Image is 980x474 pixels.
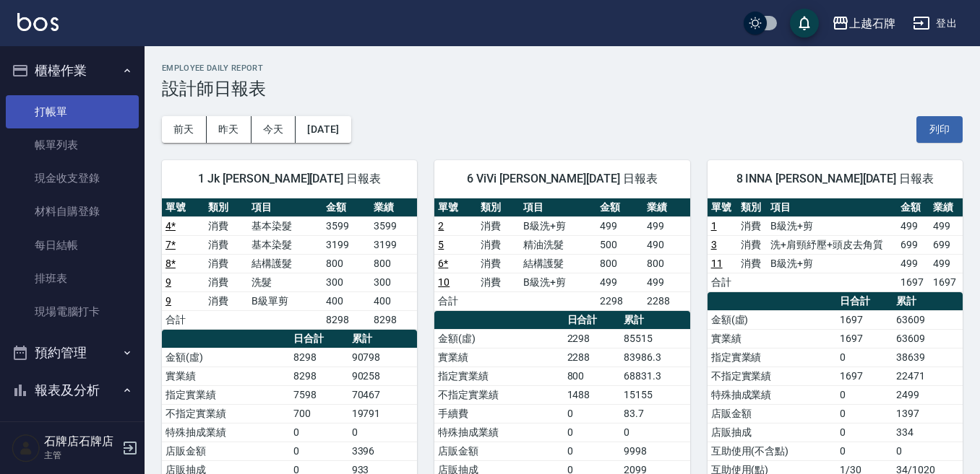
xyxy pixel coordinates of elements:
[370,291,418,310] td: 400
[620,348,690,367] td: 83986.3
[248,235,322,254] td: 基本染髮
[893,385,963,404] td: 2499
[162,442,290,460] td: 店販金額
[322,198,370,217] th: 金額
[893,423,963,442] td: 334
[348,330,418,348] th: 累計
[564,311,621,330] th: 日合計
[248,273,322,291] td: 洗髮
[6,295,139,328] a: 現場電腦打卡
[438,276,450,288] a: 10
[348,442,418,460] td: 3396
[767,198,897,217] th: 項目
[596,291,643,310] td: 2298
[520,254,596,273] td: 結構護髮
[620,423,690,442] td: 0
[708,273,737,291] td: 合計
[893,348,963,367] td: 38639
[438,220,444,232] a: 2
[767,216,897,235] td: B級洗+剪
[711,220,717,232] a: 1
[929,235,963,254] td: 699
[348,367,418,385] td: 90258
[290,385,348,404] td: 7598
[296,116,351,143] button: [DATE]
[767,254,897,273] td: B級洗+剪
[643,273,690,291] td: 499
[708,385,836,404] td: 特殊抽成業績
[893,367,963,385] td: 22471
[836,310,893,329] td: 1697
[477,198,520,217] th: 類別
[520,273,596,291] td: B級洗+剪
[348,404,418,423] td: 19791
[708,348,836,367] td: 指定實業績
[322,216,370,235] td: 3599
[836,348,893,367] td: 0
[564,442,621,460] td: 0
[643,291,690,310] td: 2288
[596,273,643,291] td: 499
[564,367,621,385] td: 800
[162,423,290,442] td: 特殊抽成業績
[836,292,893,311] th: 日合計
[434,442,563,460] td: 店販金額
[438,239,444,250] a: 5
[893,292,963,311] th: 累計
[205,291,247,310] td: 消費
[162,385,290,404] td: 指定實業績
[826,9,901,38] button: 上越石牌
[370,310,418,329] td: 8298
[179,172,400,186] span: 1 Jk [PERSON_NAME][DATE] 日報表
[643,235,690,254] td: 490
[564,348,621,367] td: 2288
[897,273,929,291] td: 1697
[643,254,690,273] td: 800
[477,254,520,273] td: 消費
[711,239,717,250] a: 3
[790,9,819,38] button: save
[6,262,139,295] a: 排班表
[434,329,563,348] td: 金額(虛)
[434,291,477,310] td: 合計
[620,442,690,460] td: 9998
[897,216,929,235] td: 499
[708,404,836,423] td: 店販金額
[643,216,690,235] td: 499
[893,329,963,348] td: 63609
[836,329,893,348] td: 1697
[322,273,370,291] td: 300
[434,385,563,404] td: 不指定實業績
[916,116,963,143] button: 列印
[162,310,205,329] td: 合計
[248,198,322,217] th: 項目
[6,52,139,89] button: 櫃檯作業
[290,423,348,442] td: 0
[643,198,690,217] th: 業績
[477,273,520,291] td: 消費
[708,198,737,217] th: 單號
[162,404,290,423] td: 不指定實業績
[348,423,418,442] td: 0
[907,10,963,37] button: 登出
[434,423,563,442] td: 特殊抽成業績
[162,198,205,217] th: 單號
[520,198,596,217] th: 項目
[6,162,139,195] a: 現金收支登錄
[6,334,139,372] button: 預約管理
[322,254,370,273] td: 800
[564,423,621,442] td: 0
[564,385,621,404] td: 1488
[248,254,322,273] td: 結構護髮
[370,198,418,217] th: 業績
[836,442,893,460] td: 0
[893,310,963,329] td: 63609
[596,198,643,217] th: 金額
[370,273,418,291] td: 300
[17,13,59,31] img: Logo
[620,385,690,404] td: 15155
[929,273,963,291] td: 1697
[929,254,963,273] td: 499
[44,434,118,449] h5: 石牌店石牌店
[248,216,322,235] td: 基本染髮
